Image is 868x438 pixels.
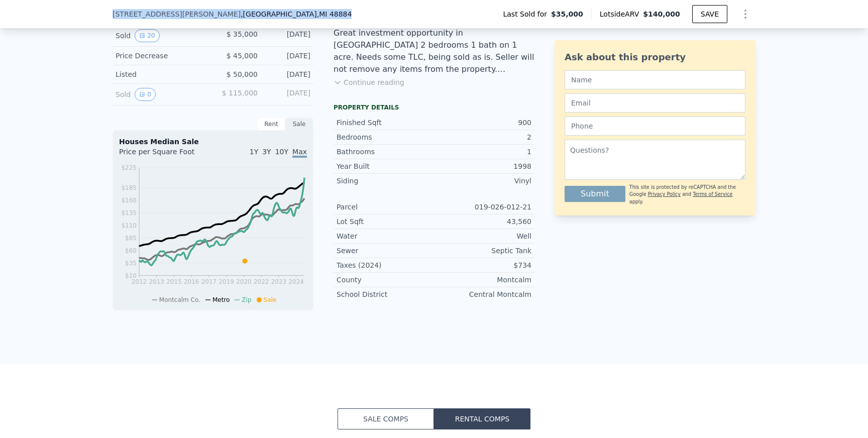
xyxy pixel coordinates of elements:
div: Houses Median Sale [119,137,307,147]
a: Terms of Service [693,191,732,197]
div: Price Decrease [116,51,205,61]
div: Great investment opportunity in [GEOGRAPHIC_DATA] 2 bedrooms 1 bath on 1 acre. Needs some TLC, be... [334,27,534,75]
span: $ 45,000 [227,52,258,60]
button: Submit [565,186,625,202]
input: Name [565,70,745,89]
button: Continue reading [334,77,404,87]
span: , [GEOGRAPHIC_DATA] [241,9,352,19]
div: 2 [434,132,531,142]
div: 1 [434,147,531,157]
tspan: 2023 [271,278,287,285]
tspan: 2012 [132,278,147,285]
div: [DATE] [266,51,310,61]
tspan: 2024 [288,278,304,285]
span: Max [292,148,307,158]
div: 43,560 [434,216,531,227]
tspan: $225 [121,164,137,171]
span: 3Y [262,148,271,156]
div: Vinyl [434,176,531,186]
tspan: $85 [125,235,137,242]
div: Year Built [337,161,434,171]
div: School District [337,289,434,299]
tspan: $135 [121,209,137,216]
tspan: $60 [125,247,137,254]
span: $ 35,000 [227,30,258,38]
tspan: 2013 [149,278,164,285]
tspan: $35 [125,260,137,267]
div: Septic Tank [434,246,531,256]
div: $734 [434,260,531,270]
span: $ 50,000 [227,70,258,78]
div: Parcel [337,202,434,212]
span: Montcalm Co. [159,296,200,303]
span: Sale [264,296,277,303]
div: Bedrooms [337,132,434,142]
button: Sale Comps [338,408,434,429]
div: Sewer [337,246,434,256]
a: Privacy Policy [648,191,681,197]
tspan: 2016 [184,278,199,285]
div: [DATE] [266,29,310,42]
div: Price per Square Foot [119,147,213,163]
button: Rental Comps [434,408,530,429]
div: Siding [337,176,434,186]
div: Bathrooms [337,147,434,157]
button: View historical data [135,88,156,101]
div: Property details [334,103,534,112]
div: Taxes (2024) [337,260,434,270]
tspan: 2019 [219,278,234,285]
tspan: 2022 [254,278,269,285]
input: Phone [565,117,745,136]
div: Well [434,231,531,241]
span: $35,000 [551,9,583,19]
span: $140,000 [643,10,680,18]
tspan: 2015 [166,278,182,285]
span: Last Sold for [503,9,551,19]
div: Sale [285,118,313,131]
div: 1998 [434,161,531,171]
input: Email [565,93,745,113]
div: County [337,275,434,285]
div: Montcalm [434,275,531,285]
div: Sold [116,29,205,42]
tspan: $160 [121,197,137,204]
div: [DATE] [266,88,310,101]
span: 10Y [275,148,288,156]
button: View historical data [135,29,159,42]
div: [DATE] [266,69,310,79]
tspan: 2020 [236,278,252,285]
div: Rent [257,118,285,131]
span: $ 115,000 [222,89,258,97]
tspan: $10 [125,272,137,279]
div: Ask about this property [565,50,745,64]
button: SAVE [692,5,727,23]
div: This site is protected by reCAPTCHA and the Google and apply. [629,184,745,205]
div: Central Montcalm [434,289,531,299]
span: 1Y [250,148,258,156]
tspan: 2017 [201,278,217,285]
div: Lot Sqft [337,216,434,227]
span: , MI 48884 [317,10,352,18]
div: 019-026-012-21 [434,202,531,212]
tspan: $185 [121,184,137,191]
span: Metro [212,296,230,303]
span: Zip [242,296,251,303]
div: 900 [434,118,531,128]
button: Show Options [735,4,755,24]
span: [STREET_ADDRESS][PERSON_NAME] [113,9,241,19]
tspan: $110 [121,222,137,229]
div: Finished Sqft [337,118,434,128]
div: Sold [116,88,205,101]
div: Listed [116,69,205,79]
div: Water [337,231,434,241]
span: Lotside ARV [600,9,643,19]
